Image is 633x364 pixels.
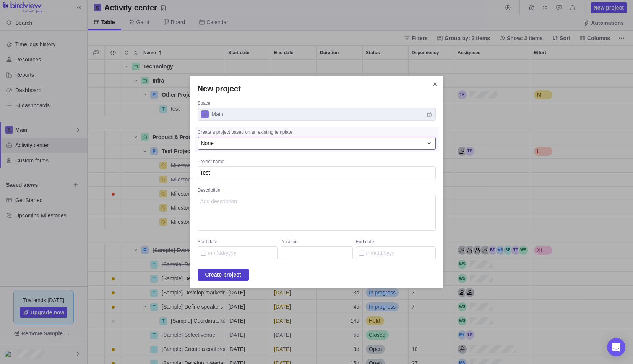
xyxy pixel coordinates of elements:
[201,139,214,147] span: None
[198,246,278,259] input: Start date
[281,246,353,259] input: Duration
[205,270,241,279] span: Create project
[356,246,436,259] input: End date
[607,338,625,356] div: Open Intercom Messenger
[198,83,436,94] h2: New project
[198,100,436,108] div: Space
[281,239,353,246] div: Duration
[430,79,440,89] span: Close
[356,239,436,246] div: End date
[198,187,436,195] div: Description
[198,269,249,281] span: Create project
[198,239,278,246] div: Start date
[198,195,436,231] textarea: Description
[190,76,443,288] div: New project
[198,159,436,166] div: Project name
[198,129,436,137] div: Create a project based on an existing template
[198,166,436,179] textarea: Project name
